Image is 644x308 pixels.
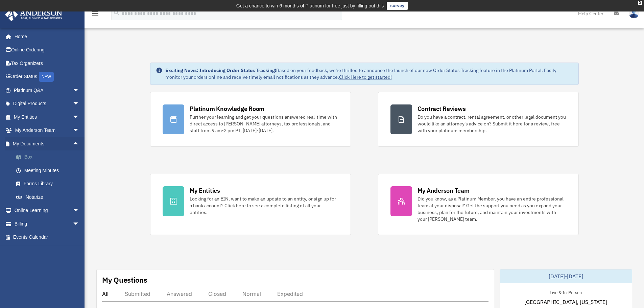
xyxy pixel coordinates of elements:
[5,137,90,150] a: My Documentsarrow_drop_up
[378,92,579,147] a: Contract Reviews Do you have a contract, rental agreement, or other legal document you would like...
[150,174,351,235] a: My Entities Looking for an EIN, want to make an update to an entity, or sign up for a bank accoun...
[5,30,86,43] a: Home
[73,110,86,124] span: arrow_drop_down
[167,290,192,297] div: Answered
[102,275,147,285] div: My Questions
[9,164,90,177] a: Meeting Minutes
[5,204,90,217] a: Online Learningarrow_drop_down
[418,195,566,222] div: Did you know, as a Platinum Member, you have an entire professional team at your disposal? Get th...
[91,9,99,18] i: menu
[165,67,573,80] div: Based on your feedback, we're thrilled to announce the launch of our new Order Status Tracking fe...
[5,231,90,244] a: Events Calendar
[638,1,642,5] div: close
[236,2,384,10] div: Get a chance to win 6 months of Platinum for free just by filling out this
[91,12,99,18] a: menu
[5,43,90,57] a: Online Ordering
[73,204,86,218] span: arrow_drop_down
[73,124,86,138] span: arrow_drop_down
[5,97,90,111] a: Digital Productsarrow_drop_down
[190,104,265,113] div: Platinum Knowledge Room
[165,67,276,73] strong: Exciting News: Introducing Order Status Tracking!
[242,290,261,297] div: Normal
[9,190,90,204] a: Notarize
[339,74,392,80] a: Click Here to get started!
[629,8,639,18] img: User Pic
[5,56,90,70] a: Tax Organizers
[208,290,226,297] div: Closed
[73,217,86,231] span: arrow_drop_down
[277,290,303,297] div: Expedited
[524,298,607,306] span: [GEOGRAPHIC_DATA], [US_STATE]
[500,269,632,283] div: [DATE]-[DATE]
[5,110,90,124] a: My Entitiesarrow_drop_down
[73,137,86,151] span: arrow_drop_up
[73,84,86,97] span: arrow_drop_down
[125,290,150,297] div: Submitted
[9,177,90,191] a: Forms Library
[418,114,566,134] div: Do you have a contract, rental agreement, or other legal document you would like an attorney's ad...
[150,92,351,147] a: Platinum Knowledge Room Further your learning and get your questions answered real-time with dire...
[544,288,587,295] div: Live & In-Person
[5,124,90,137] a: My Anderson Teamarrow_drop_down
[190,195,338,216] div: Looking for an EIN, want to make an update to an entity, or sign up for a bank account? Click her...
[73,97,86,111] span: arrow_drop_down
[39,72,54,82] div: NEW
[378,174,579,235] a: My Anderson Team Did you know, as a Platinum Member, you have an entire professional team at your...
[387,2,408,10] a: survey
[9,150,90,164] a: Box
[190,114,338,134] div: Further your learning and get your questions answered real-time with direct access to [PERSON_NAM...
[102,290,109,297] div: All
[5,70,90,84] a: Order StatusNEW
[5,84,90,97] a: Platinum Q&Aarrow_drop_down
[3,8,64,21] img: Anderson Advisors Platinum Portal
[113,9,120,17] i: search
[190,186,220,195] div: My Entities
[418,104,466,113] div: Contract Reviews
[418,186,470,195] div: My Anderson Team
[5,217,90,231] a: Billingarrow_drop_down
